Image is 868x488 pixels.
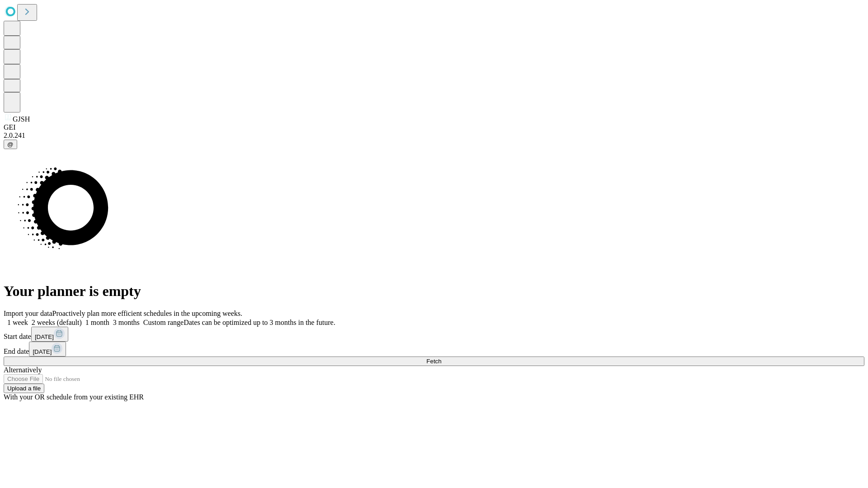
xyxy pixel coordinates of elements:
button: Upload a file [4,384,44,393]
span: 3 months [113,319,140,326]
span: GJSH [13,115,30,123]
span: @ [7,141,14,148]
div: End date [4,342,864,357]
div: 2.0.241 [4,131,864,140]
button: Fetch [4,357,864,366]
span: 2 weeks (default) [32,319,82,326]
span: Fetch [426,358,441,365]
span: Custom range [143,319,184,326]
span: 1 week [7,319,28,326]
span: 1 month [85,319,109,326]
span: Proactively plan more efficient schedules in the upcoming weeks. [52,310,242,317]
span: Dates can be optimized up to 3 months in the future. [184,319,335,326]
span: Import your data [4,310,52,317]
span: [DATE] [35,333,54,340]
div: Start date [4,327,864,342]
button: [DATE] [29,342,66,357]
div: GEI [4,123,864,131]
h1: Your planner is empty [4,283,864,300]
button: @ [4,140,17,149]
span: [DATE] [33,348,52,355]
button: [DATE] [31,327,68,342]
span: Alternatively [4,366,42,374]
span: With your OR schedule from your existing EHR [4,393,144,401]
